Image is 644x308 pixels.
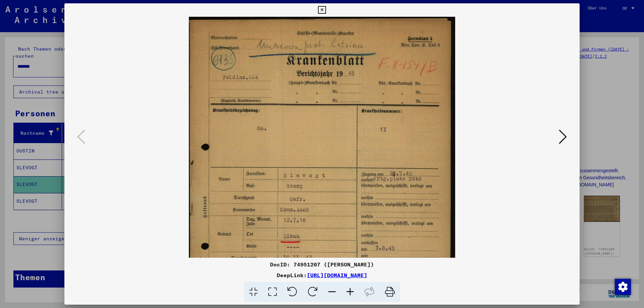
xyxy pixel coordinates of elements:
[615,279,631,295] img: Zustimmung ändern
[64,260,580,268] div: DocID: 74951207 ([PERSON_NAME])
[307,272,367,279] a: [URL][DOMAIN_NAME]
[64,271,580,279] div: DeepLink:
[614,279,631,295] div: Zustimmung ändern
